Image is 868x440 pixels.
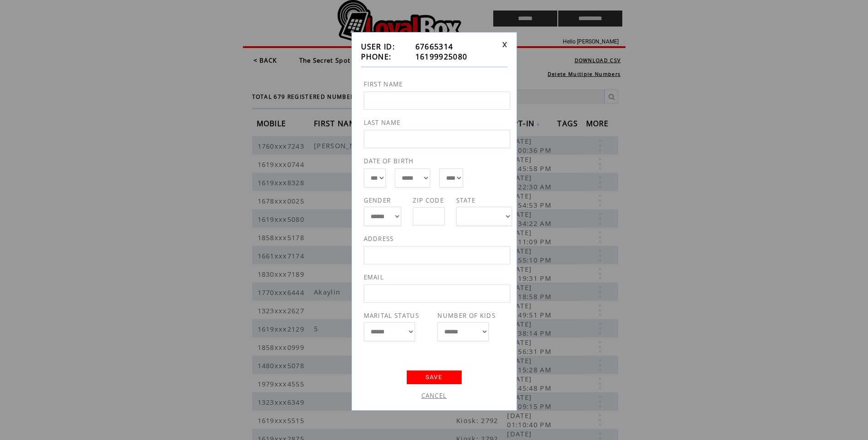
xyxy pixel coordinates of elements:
span: LAST NAME [364,118,401,127]
a: CANCEL [421,392,447,400]
span: ZIP CODE [413,196,444,204]
a: SAVE [407,370,462,384]
span: STATE [456,196,476,204]
span: 67665314 [415,42,453,52]
span: PHONE: [361,52,392,62]
span: MARITAL STATUS [364,311,420,320]
span: DATE OF BIRTH [364,157,414,165]
span: GENDER [364,196,391,204]
span: EMAIL [364,273,384,281]
span: ADDRESS [364,235,394,243]
span: NUMBER OF KIDS [437,311,496,320]
span: FIRST NAME [364,80,403,88]
span: USER ID: [361,42,395,52]
span: 16199925080 [415,52,468,62]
